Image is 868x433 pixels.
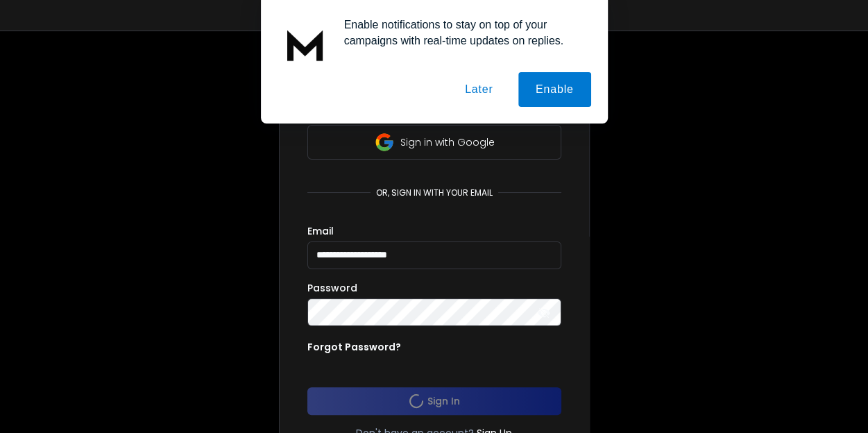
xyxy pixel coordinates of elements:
[278,17,333,72] img: notification icon
[307,125,561,160] button: Sign in with Google
[518,72,591,107] button: Enable
[333,17,591,49] div: Enable notifications to stay on top of your campaigns with real-time updates on replies.
[400,135,495,149] p: Sign in with Google
[307,226,334,236] label: Email
[448,72,510,107] button: Later
[371,187,498,198] p: or, sign in with your email
[307,340,401,354] p: Forgot Password?
[307,283,357,293] label: Password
